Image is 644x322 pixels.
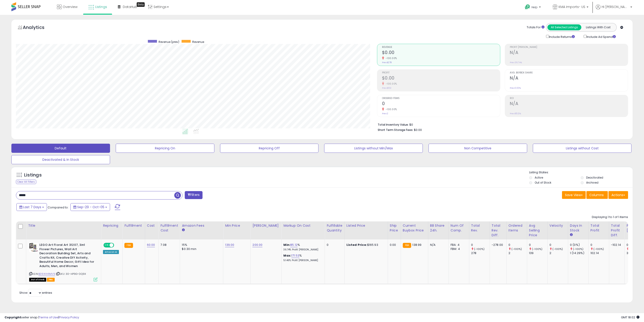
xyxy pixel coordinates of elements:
[586,181,598,184] label: Archived
[283,243,321,251] div: %
[346,223,386,228] div: Listed Price
[547,24,581,30] button: All Selected Listings
[160,223,178,233] div: Fulfillment Cost
[19,291,52,295] span: Show: entries
[225,223,249,228] div: Min Price
[559,5,585,9] span: KMA Imports- US
[39,243,95,269] b: LEGO Art Floral Art 31207, 3in1 Flower Pictures, Wall Art Decoration Building Set, Arts and Craft...
[510,101,628,107] h2: N/A
[581,24,615,30] button: Listings With Cost
[510,112,521,115] small: Prev: 85.12%
[596,5,632,15] a: Hi [PERSON_NAME]
[28,223,99,228] div: Title
[611,223,623,238] div: Total Profit Diff.
[570,251,588,255] div: 1 (14.29%)
[510,50,628,56] h2: N/A
[182,228,185,232] small: Amazon Fees.
[430,243,445,247] div: N/A
[182,247,220,251] div: $0.30 min
[543,34,580,39] div: Include Returns
[510,72,628,74] span: Avg. Buybox Share
[29,243,97,281] div: ASIN:
[531,5,538,9] span: Help
[283,259,321,262] p: 51.46% Profit [PERSON_NAME]
[471,251,490,255] div: 278
[159,40,179,44] span: Revenue (prev)
[48,205,69,210] span: Compared to:
[47,278,55,282] span: FBA
[510,75,628,82] h2: N/A
[378,123,409,127] b: Total Inventory Value:
[147,223,157,228] div: Cost
[70,203,110,211] button: Sep-29 - Oct-05
[23,205,41,209] span: Last 7 Days
[412,243,421,247] span: 138.99
[403,223,426,233] div: Current Buybox Price
[384,57,397,60] small: -100.00%
[290,243,298,247] a: 85.12
[602,5,629,9] span: Hi [PERSON_NAME]
[570,223,587,233] div: Days In Stock
[29,243,38,252] img: 514415gYz9L._SL40_.jpg
[283,254,321,262] div: %
[508,243,527,247] div: 0
[124,243,133,248] small: FBA
[532,247,542,251] small: (-100%)
[24,172,42,178] h5: Listings
[403,243,411,248] small: FBA
[570,243,588,247] div: 0 (0%)
[471,243,490,247] div: 0
[220,144,319,153] button: Repricing Off
[291,253,299,258] a: 171.53
[382,112,388,115] small: Prev: 2
[529,170,633,175] p: Listing States:
[570,233,573,237] small: Days In Stock.
[103,250,119,254] div: Amazon AI
[11,155,110,164] button: Deactivated & In Stock
[123,5,137,9] span: DataHub
[549,251,568,255] div: 2
[116,144,214,153] button: Repricing On
[451,247,466,251] div: FBM: 4
[252,223,280,228] div: [PERSON_NAME]
[283,243,290,247] b: Min:
[535,181,551,184] label: Out of Stock
[510,87,521,89] small: Prev: 0.00%
[492,243,503,247] div: -278.00
[382,87,391,89] small: Prev: $102
[508,251,527,255] div: 2
[5,315,21,319] strong: Copyright
[283,253,291,258] b: Max:
[451,243,466,247] div: FBA: 4
[535,176,543,179] label: Active
[580,34,623,39] div: Include Ad Spend
[552,247,563,251] small: (-100%)
[5,315,79,320] div: seller snap | |
[529,251,547,255] div: 139
[38,272,55,276] a: B09XVH1MV9
[124,223,143,228] div: Fulfillment
[611,243,621,247] div: -102.14
[63,5,77,9] span: Overview
[327,243,341,247] div: 0
[113,243,121,247] span: OFF
[182,243,220,247] div: 15%
[382,75,500,82] h2: $0.00
[529,243,547,247] div: 0
[137,2,145,7] div: Tooltip anchor
[382,46,500,49] span: Revenue
[608,191,628,199] button: Actions
[103,223,121,228] div: Repricing
[346,243,384,247] div: $165.93
[511,247,522,251] small: (-100%)
[378,128,413,132] b: Short Term Storage Fees:
[471,223,488,233] div: Total Rev.
[16,180,36,184] div: Clear All Filters
[586,176,603,179] label: Deactivated
[621,315,639,319] span: 2025-10-13 18:02 GMT
[382,72,500,74] span: Profit
[549,223,566,228] div: Velocity
[390,243,397,247] div: 0.00
[160,243,176,247] div: 7.08
[192,40,204,44] span: Revenue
